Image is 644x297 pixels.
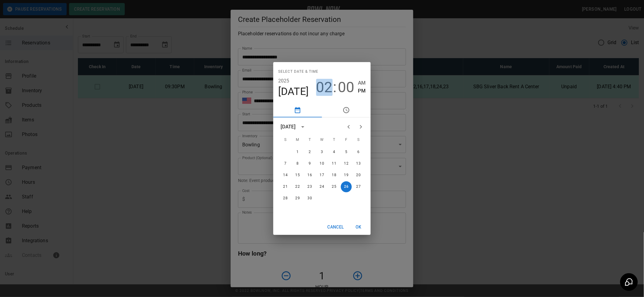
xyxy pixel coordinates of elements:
button: 12 [341,158,352,169]
button: 2 [304,147,315,158]
button: 27 [353,181,364,192]
button: [DATE] [278,85,309,98]
button: Cancel [325,222,346,233]
div: [DATE] [281,123,296,131]
button: 13 [353,158,364,169]
button: 11 [329,158,340,169]
button: 5 [341,147,352,158]
span: : [333,79,337,96]
span: Monday [292,134,303,146]
button: 17 [317,170,327,181]
button: AM [358,79,366,87]
button: calendar view is open, switch to year view [298,122,308,132]
button: 18 [329,170,340,181]
button: 15 [292,170,303,181]
button: 24 [317,181,327,192]
button: 26 [341,181,352,192]
span: Saturday [353,134,364,146]
button: 30 [304,193,315,204]
button: pick date [273,103,322,117]
button: 29 [292,193,303,204]
span: Thursday [329,134,340,146]
button: 7 [280,158,291,169]
button: 28 [280,193,291,204]
button: 19 [341,170,352,181]
span: Tuesday [304,134,315,146]
span: Friday [341,134,352,146]
button: 14 [280,170,291,181]
button: 10 [317,158,327,169]
button: 1 [292,147,303,158]
button: 00 [338,79,355,96]
button: Previous month [343,121,355,133]
button: 6 [353,147,364,158]
span: Wednesday [317,134,327,146]
button: 25 [329,181,340,192]
button: 8 [292,158,303,169]
button: 9 [304,158,315,169]
button: PM [358,87,366,95]
button: 21 [280,181,291,192]
button: 23 [304,181,315,192]
button: 02 [316,79,333,96]
button: pick time [322,103,371,117]
span: Sunday [280,134,291,146]
button: 4 [329,147,340,158]
button: 20 [353,170,364,181]
button: 3 [317,147,327,158]
button: 22 [292,181,303,192]
button: 16 [304,170,315,181]
button: 2025 [278,77,289,85]
button: Next month [355,121,367,133]
span: Select date & time [278,67,318,77]
button: OK [349,222,368,233]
